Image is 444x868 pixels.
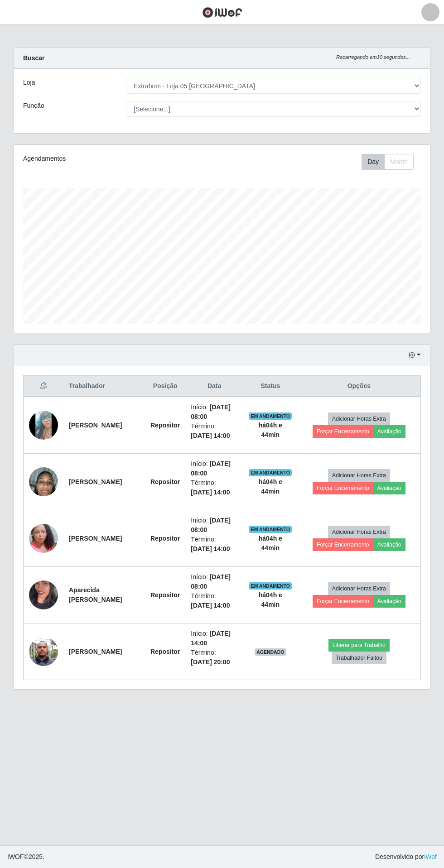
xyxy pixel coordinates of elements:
time: [DATE] 08:00 [191,460,231,477]
strong: há 04 h e 44 min [259,535,282,551]
div: Toolbar with button groups [362,154,421,170]
strong: Repositor [150,591,180,599]
strong: há 04 h e 44 min [259,422,282,438]
label: Função [23,101,44,110]
a: iWof [424,853,437,860]
li: Término: [191,422,238,441]
div: Agendamentos [23,154,181,163]
button: Adicionar Horas Extra [328,582,390,595]
time: [DATE] 14:00 [191,602,230,609]
label: Loja [23,78,35,87]
button: Forçar Encerramento [313,425,373,438]
li: Início: [191,403,238,422]
button: Forçar Encerramento [313,538,373,551]
i: Recarregando em 10 segundos... [336,54,410,60]
strong: há 04 h e 44 min [259,591,282,608]
time: [DATE] 14:00 [191,630,231,647]
button: Forçar Encerramento [313,595,373,608]
img: 1755510400416.jpeg [29,513,58,564]
button: Forçar Encerramento [313,482,373,494]
button: Trabalhador Faltou [332,652,386,664]
span: EM ANDAMENTO [249,469,292,476]
img: 1756765827599.jpeg [29,569,58,621]
button: Day [362,154,385,170]
div: First group [362,154,414,170]
time: [DATE] 08:00 [191,573,231,590]
time: [DATE] 08:00 [191,403,231,420]
li: Início: [191,459,238,478]
span: EM ANDAMENTO [249,582,292,590]
button: Month [384,154,414,170]
time: [DATE] 20:00 [191,658,230,666]
li: Término: [191,478,238,497]
span: AGENDADO [255,648,286,656]
button: Adicionar Horas Extra [328,526,390,538]
time: [DATE] 14:00 [191,545,230,552]
button: Avaliação [373,425,405,438]
li: Término: [191,591,238,610]
button: Adicionar Horas Extra [328,469,390,482]
strong: Repositor [150,422,180,429]
button: Adicionar Horas Extra [328,412,390,425]
span: Desenvolvido por [375,852,437,862]
strong: Repositor [150,478,180,485]
strong: [PERSON_NAME] [69,422,122,429]
time: [DATE] 14:00 [191,489,230,496]
time: [DATE] 14:00 [191,432,230,439]
button: Liberar para Trabalho [328,639,390,652]
span: EM ANDAMENTO [249,412,292,420]
li: Término: [191,648,238,667]
th: Trabalhador [63,376,145,397]
time: [DATE] 08:00 [191,517,231,533]
span: © 2025 . [7,852,44,862]
img: 1755380382994.jpeg [29,393,58,457]
strong: [PERSON_NAME] [69,478,122,485]
strong: [PERSON_NAME] [69,648,122,655]
strong: há 04 h e 44 min [259,478,282,495]
th: Posição [145,376,185,397]
th: Opções [298,376,421,397]
span: IWOF [7,853,24,860]
button: Avaliação [373,538,405,551]
li: Início: [191,516,238,535]
span: EM ANDAMENTO [249,526,292,533]
strong: Repositor [150,535,180,542]
th: Status [243,376,298,397]
li: Início: [191,629,238,648]
img: CoreUI Logo [202,7,242,18]
strong: Aparecida [PERSON_NAME] [69,586,122,603]
strong: [PERSON_NAME] [69,535,122,542]
strong: Buscar [23,54,44,62]
button: Avaliação [373,482,405,494]
img: 1756564773728.jpeg [29,626,58,677]
th: Data [185,376,243,397]
li: Término: [191,535,238,554]
button: Avaliação [373,595,405,608]
li: Início: [191,572,238,591]
img: 1755386143751.jpeg [29,456,58,508]
strong: Repositor [150,648,180,655]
